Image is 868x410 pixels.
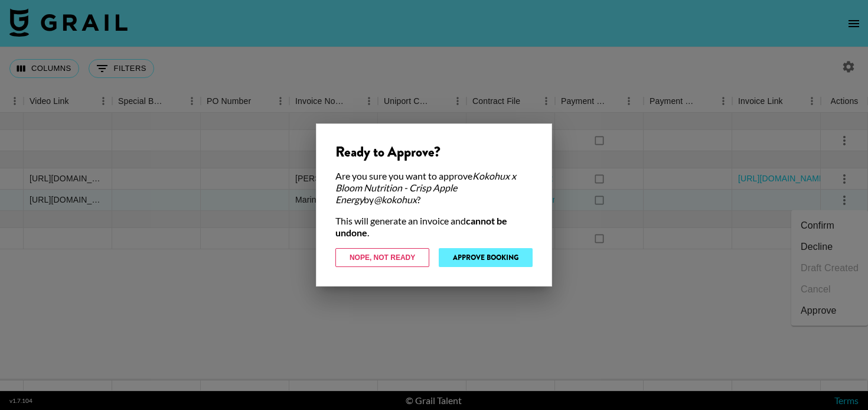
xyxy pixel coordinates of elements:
div: This will generate an invoice and . [335,215,533,239]
button: Approve Booking [439,248,533,267]
em: @ kokohux [374,194,417,205]
div: Ready to Approve? [335,143,533,161]
em: Kokohux x Bloom Nutrition - Crisp Apple Energy [335,170,516,205]
strong: cannot be undone [335,215,507,238]
div: Are you sure you want to approve by ? [335,170,533,206]
button: Nope, Not Ready [335,248,429,267]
